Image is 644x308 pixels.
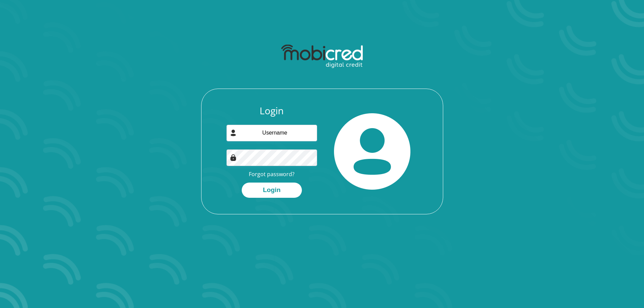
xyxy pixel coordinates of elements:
img: mobicred logo [281,45,363,68]
img: user-icon image [230,129,237,136]
button: Login [242,183,302,198]
h3: Login [226,105,317,117]
img: Image [230,154,237,161]
input: Username [226,125,317,141]
a: Forgot password? [249,170,294,178]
